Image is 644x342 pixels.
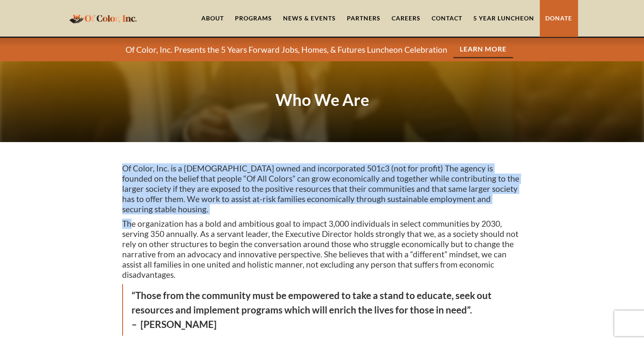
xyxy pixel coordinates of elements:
p: The organization has a bold and ambitious goal to impact 3,000 individuals in select communities ... [122,219,522,280]
p: Of Color, Inc. Presents the 5 Years Forward Jobs, Homes, & Futures Luncheon Celebration [126,45,447,55]
p: Of Color, Inc. is a [DEMOGRAPHIC_DATA] owned and incorporated 501c3 (not for profit) The agency i... [122,163,522,214]
a: Learn More [453,41,513,58]
a: home [67,8,139,28]
strong: Who We Are [275,90,369,109]
blockquote: “Those from the community must be empowered to take a stand to educate, seek out resources and im... [122,284,522,336]
div: Programs [235,14,272,23]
